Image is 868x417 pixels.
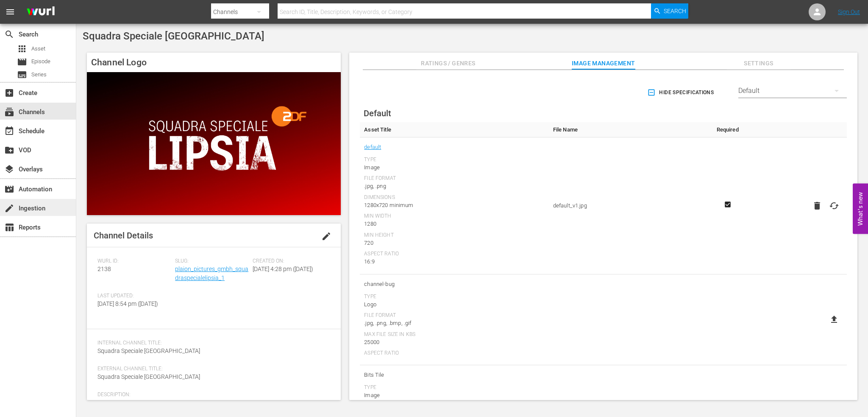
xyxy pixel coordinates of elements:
span: Hide Specifications [649,88,714,97]
span: menu [5,7,15,17]
span: Asset [17,44,27,54]
span: Reports [4,222,14,232]
div: Dimensions [364,194,544,201]
span: channel-bug [364,279,544,290]
th: Required [708,122,748,137]
div: File Format [364,175,544,182]
svg: Required [723,201,733,208]
span: 2138 [97,266,111,272]
button: edit [316,226,337,246]
td: default_v1.jpg [549,137,708,274]
div: .jpg, .png [364,182,544,190]
span: Internal Channel Title: [97,340,326,347]
div: Type [364,157,544,163]
a: default [364,142,381,153]
button: Search [651,3,688,19]
span: Ratings / Genres [416,58,480,69]
span: Episode [31,57,50,66]
span: Squadra Speciale [GEOGRAPHIC_DATA] [97,347,200,354]
div: 25000 [364,338,544,347]
div: 1280 [364,220,544,228]
span: Search [4,29,14,39]
div: Max File Size In Kbs [364,331,544,338]
span: Series [17,70,27,80]
span: Schedule [4,126,14,136]
span: Slug: [175,258,248,265]
div: 16:9 [364,257,544,266]
a: plaion_pictures_gmbh_squadraspecialelipsia_1 [175,266,248,281]
div: Type [364,294,544,300]
span: VOD [4,145,14,155]
span: Image Management [572,58,635,69]
div: Image [364,163,544,172]
span: Create [4,88,14,98]
span: Settings [727,58,790,69]
div: 720 [364,239,544,247]
span: Search [664,3,686,19]
span: [DATE] 4:28 pm ([DATE]) [253,266,313,272]
a: Sign Out [838,8,860,15]
span: External Channel Title: [97,366,326,372]
th: File Name [549,122,708,137]
span: Ingestion [4,203,14,213]
div: Logo [364,300,544,309]
button: Hide Specifications [645,81,717,104]
span: Channels [4,107,14,117]
span: edit [321,231,331,241]
h4: Channel Logo [87,53,341,72]
div: Default [738,79,847,103]
th: Asset Title [360,122,548,137]
img: ans4CAIJ8jUAAAAAAAAAAAAAAAAAAAAAAAAgQb4GAAAAAAAAAAAAAAAAAAAAAAAAJMjXAAAAAAAAAAAAAAAAAAAAAAAAgAT5G... [20,2,61,22]
button: Open Feedback Widget [853,183,868,234]
div: Min Width [364,213,544,220]
div: Min Height [364,232,544,239]
span: Overlays [4,164,14,174]
div: Image [364,391,544,400]
span: Default [364,108,391,118]
span: Last Updated: [97,293,171,299]
span: Squadra Speciale [GEOGRAPHIC_DATA] [83,30,264,42]
span: Series [31,70,47,79]
div: .jpg, .png, .bmp, .gif [364,319,544,327]
div: Aspect Ratio [364,251,544,257]
span: Wurl ID: [97,258,171,265]
div: File Format [364,312,544,319]
span: Automation [4,184,14,194]
span: Asset [31,45,45,53]
span: Created On: [253,258,326,265]
span: Episode [17,57,27,67]
span: Channel Details [94,230,153,241]
div: 1280x720 minimum [364,201,544,210]
span: Description: [97,392,326,398]
span: Squadra Speciale [GEOGRAPHIC_DATA] [97,373,200,380]
div: Aspect Ratio [364,350,544,357]
span: Bits Tile [364,369,544,381]
img: Squadra Speciale Lipsia [87,72,341,215]
div: Type [364,384,544,391]
span: [DATE] 8:54 pm ([DATE]) [97,300,158,307]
